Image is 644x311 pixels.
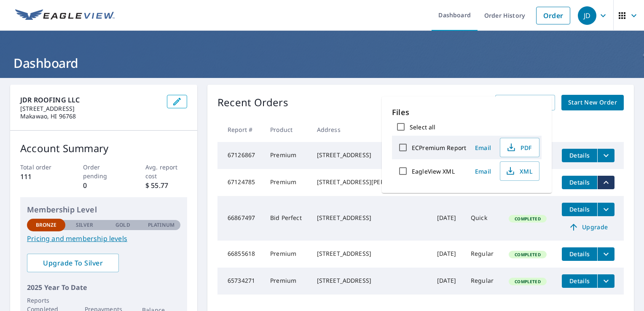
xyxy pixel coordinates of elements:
a: Upgrade To Silver [27,254,119,272]
a: Order [536,7,570,24]
p: Account Summary [20,141,187,156]
span: Details [567,277,592,285]
span: Email [473,167,493,175]
td: Premium [263,241,310,268]
td: Premium [263,169,310,196]
button: filesDropdownBtn-66867497 [597,203,614,216]
span: PDF [505,142,532,153]
td: Premium [263,142,310,169]
td: 67124785 [217,169,263,196]
p: Membership Level [27,204,180,215]
a: Pricing and membership levels [27,233,180,244]
img: EV Logo [15,9,115,22]
td: [DATE] [430,241,464,268]
p: $ 55.77 [145,180,187,190]
button: filesDropdownBtn-65734271 [597,274,614,288]
button: detailsBtn-65734271 [562,274,597,288]
span: Details [567,151,592,159]
button: XML [500,161,539,181]
th: Report # [217,117,263,142]
span: Email [473,144,493,152]
p: Makawao, HI 96768 [20,113,160,120]
td: [DATE] [430,196,464,241]
td: Premium [263,268,310,295]
div: [STREET_ADDRESS] [317,249,424,258]
td: 66855618 [217,241,263,268]
span: Completed [510,279,545,284]
button: Email [470,141,496,154]
p: JDR ROOFING LLC [20,95,160,105]
button: detailsBtn-66855618 [562,247,597,261]
p: Bronze [36,221,57,229]
p: Avg. report cost [145,163,187,180]
button: Email [470,165,496,178]
button: filesDropdownBtn-67124785 [597,176,614,189]
button: PDF [500,138,539,157]
div: [STREET_ADDRESS][PERSON_NAME] [317,178,424,186]
td: Bid Perfect [263,196,310,241]
p: Silver [76,221,94,229]
div: [STREET_ADDRESS] [317,214,424,222]
span: Upgrade [567,222,609,232]
td: Regular [464,268,502,295]
div: [STREET_ADDRESS] [317,276,424,285]
a: Start New Order [561,95,624,110]
button: detailsBtn-66867497 [562,203,597,216]
p: [STREET_ADDRESS] [20,105,160,113]
td: [DATE] [430,268,464,295]
div: JD [578,6,596,25]
span: Start New Order [568,97,617,108]
span: Details [567,250,592,258]
button: detailsBtn-67126867 [562,149,597,162]
button: filesDropdownBtn-67126867 [597,149,614,162]
a: View All Orders [495,95,555,110]
th: Address [310,117,431,142]
th: Product [263,117,310,142]
label: EagleView XML [412,167,455,175]
span: Completed [510,216,545,222]
p: Gold [115,221,130,229]
td: Quick [464,196,502,241]
p: Order pending [83,163,125,180]
a: Upgrade [562,220,614,234]
div: [STREET_ADDRESS] [317,151,424,159]
span: XML [505,166,532,176]
button: filesDropdownBtn-66855618 [597,247,614,261]
td: 65734271 [217,268,263,295]
p: Files [392,107,542,118]
button: detailsBtn-67124785 [562,176,597,189]
p: 2025 Year To Date [27,282,180,292]
h1: Dashboard [10,54,634,72]
span: Upgrade To Silver [34,258,112,268]
p: 111 [20,172,62,182]
p: Total order [20,163,62,172]
td: Regular [464,241,502,268]
label: Select all [410,123,435,131]
p: Recent Orders [217,95,288,110]
td: 67126867 [217,142,263,169]
td: 66867497 [217,196,263,241]
p: 0 [83,180,125,190]
span: Details [567,205,592,213]
span: Completed [510,252,545,257]
label: ECPremium Report [412,144,466,152]
span: Details [567,178,592,186]
p: Platinum [148,221,174,229]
